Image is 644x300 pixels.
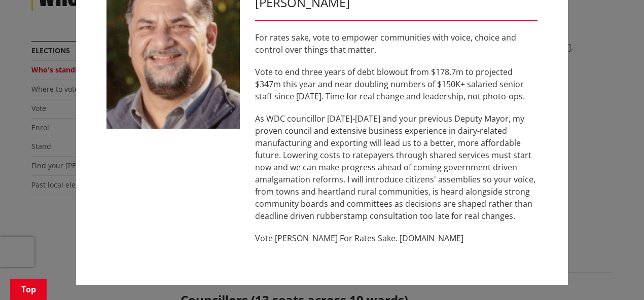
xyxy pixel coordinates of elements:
[255,31,538,56] p: For rates sake, vote to empower communities with voice, choice and control over things that matter.
[255,232,538,244] p: Vote [PERSON_NAME] For Rates Sake. [DOMAIN_NAME]
[597,257,634,294] iframe: Messenger Launcher
[255,66,538,102] p: Vote to end three years of debt blowout from $178.7m to projected $347m this year and near doubli...
[255,113,538,222] p: As WDC councillor [DATE]-[DATE] and your previous Deputy Mayor, my proven council and extensive b...
[10,279,47,300] a: Top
